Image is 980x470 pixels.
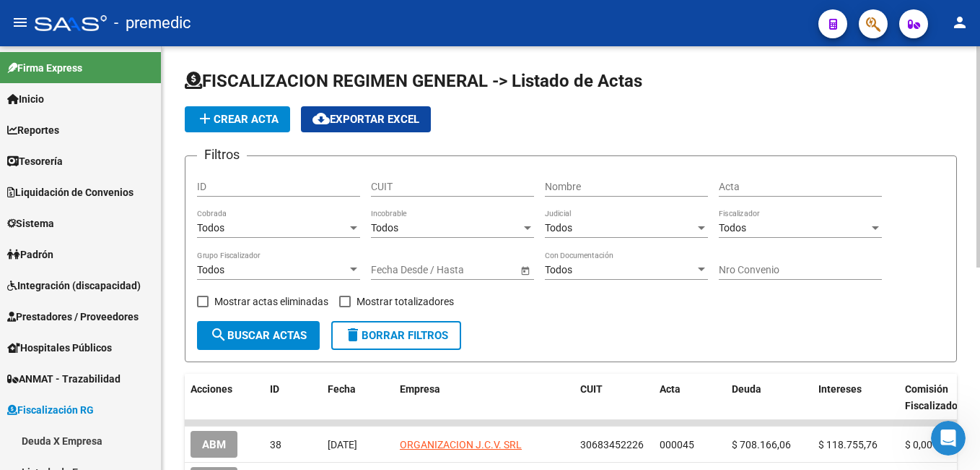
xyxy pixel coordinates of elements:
datatable-header-cell: Empresa [394,374,574,422]
span: ANMAT - Trazabilidad [7,371,121,387]
span: $ 0,00 [905,439,932,450]
span: 000045 [660,439,694,450]
mat-icon: search [210,326,227,343]
span: Sistema [7,215,54,231]
span: Acta [660,383,681,395]
span: Todos [545,222,572,234]
button: Borrar Filtros [331,321,461,350]
datatable-header-cell: CUIT [574,374,654,422]
span: Borrar Filtros [344,329,448,342]
span: Comisión Fiscalizador [905,383,961,411]
span: ABM [202,438,226,451]
input: Fecha fin [436,264,507,276]
mat-icon: person [951,14,968,31]
datatable-header-cell: ID [264,374,322,422]
span: CUIT [580,383,603,395]
span: Todos [197,264,224,275]
span: Exportar EXCEL [312,113,419,126]
mat-icon: menu [12,14,29,31]
span: Integración (discapacidad) [7,278,141,294]
span: - premedic [114,7,191,39]
button: ABM [191,431,237,458]
span: Fiscalización RG [7,402,94,418]
span: Hospitales Públicos [7,340,112,356]
iframe: Intercom live chat [931,421,966,456]
span: Padrón [7,247,53,262]
datatable-header-cell: Intereses [813,374,899,422]
span: Deuda [732,383,761,395]
span: Todos [545,264,572,275]
span: Acciones [191,383,232,395]
button: Crear Acta [185,106,290,132]
span: 30683452226 [580,439,644,450]
span: Fecha [328,383,356,395]
span: Todos [371,222,398,234]
span: Prestadores / Proveedores [7,309,139,325]
span: Mostrar actas eliminadas [214,293,328,310]
span: ID [270,383,279,395]
span: Firma Express [7,60,82,76]
span: Inicio [7,91,44,107]
span: Crear Acta [196,113,279,126]
span: Tesorería [7,153,63,169]
span: Liquidación de Convenios [7,184,134,200]
mat-icon: delete [344,326,362,343]
span: Mostrar totalizadores [356,293,454,310]
mat-icon: cloud_download [312,110,330,127]
span: $ 708.166,06 [732,439,791,450]
datatable-header-cell: Fecha [322,374,394,422]
button: Open calendar [517,262,533,278]
datatable-header-cell: Acta [654,374,726,422]
input: Fecha inicio [371,264,424,276]
span: FISCALIZACION REGIMEN GENERAL -> Listado de Actas [185,71,642,91]
span: [DATE] [328,439,357,450]
span: Todos [719,222,746,234]
span: Buscar Actas [210,329,307,342]
datatable-header-cell: Acciones [185,374,264,422]
span: Reportes [7,122,59,138]
h3: Filtros [197,145,247,165]
button: Exportar EXCEL [301,106,431,132]
mat-icon: add [196,110,214,127]
span: Intereses [818,383,862,395]
span: $ 118.755,76 [818,439,878,450]
button: Buscar Actas [197,321,320,350]
span: Todos [197,222,224,234]
span: 38 [270,439,281,450]
datatable-header-cell: Deuda [726,374,813,422]
span: Empresa [400,383,440,395]
span: ORGANIZACION J.C.V. SRL [400,439,522,450]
